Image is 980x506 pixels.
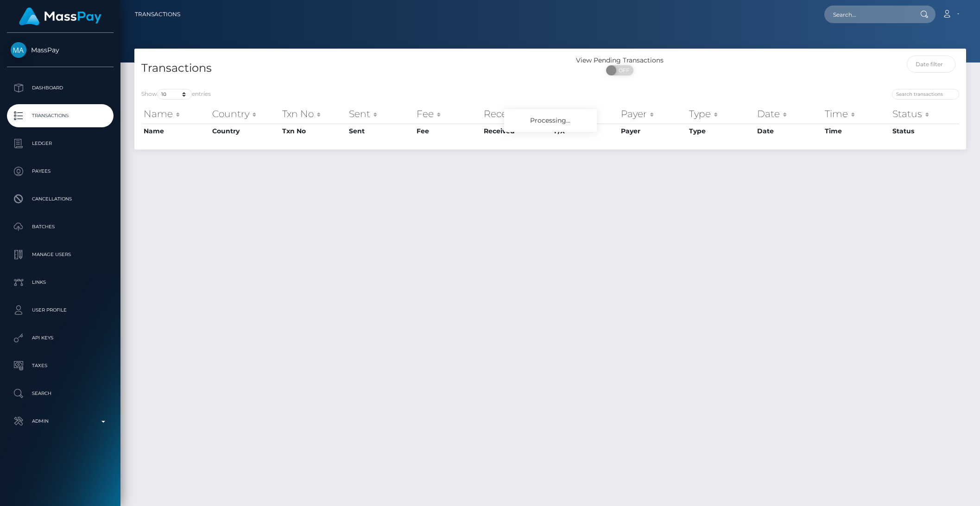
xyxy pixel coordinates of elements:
th: Txn No [280,124,347,138]
input: Search transactions [892,89,959,100]
a: User Profile [7,299,114,322]
label: Show entries [141,89,211,100]
th: Fee [414,124,481,138]
th: Sent [347,124,414,138]
p: Search [11,387,110,400]
input: Date filter [907,56,955,73]
p: Links [11,275,110,289]
th: Country [210,105,280,123]
p: Admin [11,414,110,428]
th: Txn No [280,105,347,123]
p: Manage Users [11,248,110,262]
p: API Keys [11,331,110,345]
th: Time [822,105,891,123]
p: Ledger [11,137,110,150]
th: Payer [619,124,687,138]
div: View Pending Transactions [550,56,689,65]
p: Batches [11,220,110,234]
a: API Keys [7,326,114,350]
img: MassPay Logo [19,7,101,25]
th: Name [141,105,210,123]
p: Cancellations [11,192,110,206]
p: User Profile [11,303,110,317]
p: Transactions [11,109,110,123]
a: Manage Users [7,243,114,266]
a: Ledger [7,132,114,155]
p: Payees [11,164,110,178]
th: Sent [347,105,414,123]
a: Admin [7,410,114,433]
h4: Transactions [141,60,544,76]
a: Cancellations [7,187,114,211]
th: Status [890,124,959,138]
th: Payer [619,105,687,123]
span: MassPay [7,46,114,54]
a: Transactions [135,5,180,24]
th: Country [210,124,280,138]
a: Links [7,271,114,294]
div: Processing... [504,109,597,132]
th: Name [141,124,210,138]
p: Taxes [11,359,110,373]
th: F/X [552,105,619,123]
th: Fee [414,105,481,123]
th: Received [481,105,552,123]
th: Date [755,105,822,123]
a: Payees [7,160,114,183]
img: MassPay [11,42,26,58]
a: Transactions [7,104,114,127]
th: Status [890,105,959,123]
select: Showentries [157,89,192,100]
th: Received [481,124,552,138]
input: Search... [824,6,911,23]
a: Taxes [7,354,114,377]
th: Time [822,124,891,138]
th: Date [755,124,822,138]
a: Search [7,382,114,405]
a: Batches [7,215,114,238]
a: Dashboard [7,76,114,100]
p: Dashboard [11,81,110,95]
th: Type [687,124,754,138]
span: OFF [611,65,634,75]
th: Type [687,105,754,123]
